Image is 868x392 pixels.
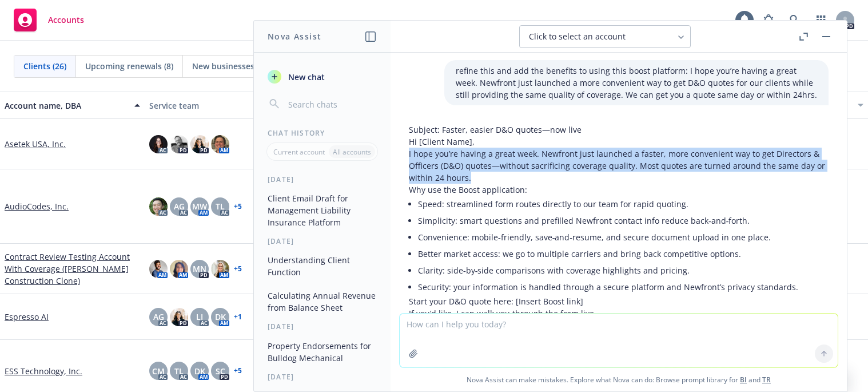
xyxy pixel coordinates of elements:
li: Speed: streamlined form routes directly to our team for rapid quoting. [418,196,829,212]
a: + 5 [234,266,242,272]
img: photo [190,135,209,153]
li: Convenience: mobile‑friendly, save‑and‑resume, and secure document upload in one place. [418,229,829,246]
img: photo [149,135,168,153]
a: + 1 [234,314,242,320]
a: Accounts [9,4,89,36]
a: Espresso AI [5,311,49,323]
span: Clients (26) [23,60,66,72]
span: Accounts [48,15,84,25]
span: TL [216,200,225,212]
a: Switch app [810,9,833,31]
p: refine this and add the benefits to using this boost platform: I hope you’re having a great week.... [456,65,817,101]
p: Start your D&O quote here: [Insert Boost link] [409,295,829,307]
div: Account name, DBA [5,100,128,112]
a: Search [783,9,806,31]
button: Understanding Client Function [263,251,381,282]
img: photo [170,308,188,326]
a: ESS Technology, Inc. [5,365,82,377]
div: Chat History [254,128,391,138]
button: Click to select an account [519,25,691,48]
span: MN [193,263,206,275]
span: MW [192,200,207,212]
span: New businesses (6) [192,60,266,72]
img: photo [170,135,188,153]
span: DK [194,365,205,377]
button: Property Endorsements for Bulldog Mechanical [263,336,381,367]
input: Search chats [286,96,377,112]
img: photo [211,135,229,153]
div: [DATE] [254,372,391,382]
p: Why use the Boost application: [409,184,829,196]
img: photo [211,260,229,278]
span: SC [216,365,225,377]
p: Current account [273,147,325,157]
span: Nova Assist can make mistakes. Explore what Nova can do: Browse prompt library for and [395,368,842,391]
li: Simplicity: smart questions and prefilled Newfront contact info reduce back‑and‑forth. [418,212,829,229]
img: photo [170,260,188,278]
div: [DATE] [254,175,391,184]
p: If you’d like, I can walk you through the form live. [409,307,829,319]
span: DK [215,311,226,323]
p: Subject: Faster, easier D&O quotes—now live [409,124,829,136]
span: Upcoming renewals (8) [85,60,173,72]
p: Hi [Client Name], [409,136,829,148]
button: Calculating Annual Revenue from Balance Sheet [263,286,381,317]
a: AudioCodes, Inc. [5,200,69,212]
img: photo [149,197,168,216]
img: photo [149,260,168,278]
a: Report a Bug [757,9,780,31]
a: BI [740,375,747,385]
span: CM [152,365,165,377]
p: I hope you’re having a great week. Newfront just launched a faster, more convenient way to get Di... [409,148,829,184]
span: LI [196,311,203,323]
p: All accounts [333,147,371,157]
li: Better market access: we go to multiple carriers and bring back competitive options. [418,246,829,262]
span: TL [174,365,184,377]
a: + 5 [234,367,242,374]
span: AG [174,200,185,212]
a: TR [762,375,771,385]
a: Asetek USA, Inc. [5,138,66,150]
li: Clarity: side‑by‑side comparisons with coverage highlights and pricing. [418,262,829,279]
button: Service team [145,92,289,119]
button: Client Email Draft for Management Liability Insurance Platform [263,189,381,232]
a: + 5 [234,203,242,210]
li: Security: your information is handled through a secure platform and Newfront’s privacy standards. [418,279,829,295]
div: [DATE] [254,236,391,246]
button: New chat [263,66,381,87]
span: New chat [286,71,325,83]
h1: Nova Assist [268,30,321,42]
div: Service team [149,100,285,112]
a: Contract Review Testing Account With Coverage ([PERSON_NAME] Construction Clone) [5,251,140,287]
div: [DATE] [254,322,391,331]
span: AG [153,311,164,323]
span: Click to select an account [529,31,626,42]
